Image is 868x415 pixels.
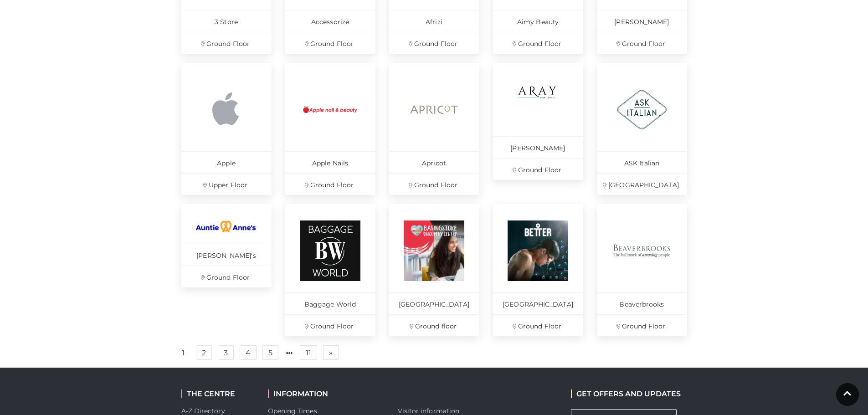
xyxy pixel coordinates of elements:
h2: INFORMATION [268,389,384,398]
a: 11 [300,345,317,360]
a: [PERSON_NAME] Ground Floor [493,63,583,180]
p: ASK Italian [597,151,687,173]
p: Baggage World [285,292,375,314]
p: [PERSON_NAME] [493,136,583,158]
span: » [329,349,333,356]
a: [GEOGRAPHIC_DATA] Ground floor [389,204,479,336]
p: [PERSON_NAME]'s [181,244,272,266]
p: Apple Nails [285,151,375,173]
a: Baggage World Ground Floor [285,204,375,336]
p: Aimy Beauty [493,10,583,32]
p: Ground Floor [389,32,479,54]
p: Beaverbrooks [597,292,687,314]
a: Apple Nails Ground Floor [285,63,375,195]
p: Ground Floor [493,314,583,336]
p: Ground Floor [597,32,687,54]
a: Opening Times [268,407,317,415]
a: [PERSON_NAME]'s Ground Floor [181,204,272,287]
p: Upper Floor [181,173,272,195]
p: [PERSON_NAME] [597,10,687,32]
p: Ground Floor [285,314,375,336]
a: Apple Upper Floor [181,63,272,195]
h2: THE CENTRE [181,389,254,398]
p: [GEOGRAPHIC_DATA] [597,173,687,195]
a: 1 [176,346,190,360]
a: 5 [262,345,278,360]
a: Apricot Ground Floor [389,63,479,195]
p: Afrizi [389,10,479,32]
a: Visitor information [398,407,460,415]
p: Ground Floor [597,314,687,336]
p: Ground floor [389,314,479,336]
p: Apple [181,151,272,173]
a: 2 [196,345,212,360]
p: 3 Store [181,10,272,32]
p: [GEOGRAPHIC_DATA] [389,292,479,314]
p: Ground Floor [285,32,375,54]
p: Ground Floor [493,158,583,180]
a: [GEOGRAPHIC_DATA] Ground Floor [493,204,583,336]
p: Ground Floor [181,32,272,54]
p: Ground Floor [181,266,272,287]
a: Beaverbrooks Ground Floor [597,204,687,336]
p: Ground Floor [493,32,583,54]
a: 4 [240,345,257,360]
p: Ground Floor [389,173,479,195]
h2: GET OFFERS AND UPDATES [571,389,681,398]
p: Accessorize [285,10,375,32]
p: [GEOGRAPHIC_DATA] [493,292,583,314]
p: Ground Floor [285,173,375,195]
a: A-Z Directory [181,407,225,415]
a: Next [323,345,339,360]
p: Apricot [389,151,479,173]
a: ASK Italian [GEOGRAPHIC_DATA] [597,63,687,195]
a: 3 [218,345,234,360]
